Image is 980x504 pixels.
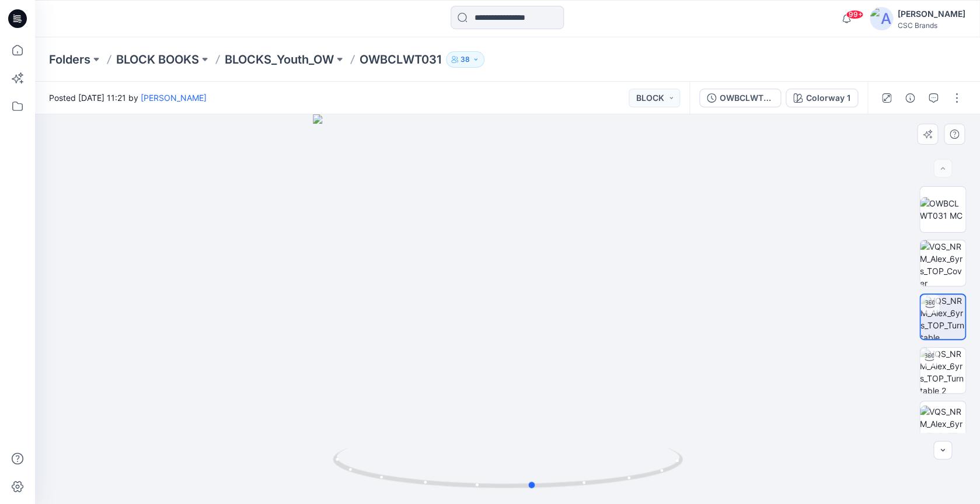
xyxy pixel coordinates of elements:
a: [PERSON_NAME] [141,93,207,103]
div: CSC Brands [898,21,965,30]
button: OWBCLWT031 [699,89,781,107]
div: Colorway 1 [806,92,850,104]
span: Posted [DATE] 11:21 by [49,92,207,104]
div: [PERSON_NAME] [898,7,965,21]
a: BLOCK BOOKS [116,51,199,68]
button: 38 [446,51,484,68]
p: 38 [461,53,470,66]
span: 99+ [846,10,863,19]
a: BLOCKS_Youth_OW [225,51,334,68]
img: VQS_NRM_Alex_6yrs_TOP_FT [920,405,965,442]
img: VQS_NRM_Alex_6yrs_TOP_Cover [920,240,965,286]
p: OWBCLWT031 [360,51,441,68]
button: Colorway 1 [786,89,858,107]
a: Folders [49,51,90,68]
img: OWBCLWT031 MC [920,197,965,222]
img: VQS_NRM_Alex_6yrs_TOP_Turntable 2 [920,348,965,393]
button: Details [901,89,919,107]
img: avatar [870,7,893,30]
div: OWBCLWT031 [720,92,773,104]
img: VQS_NRM_Alex_6yrs_TOP_Turntable [920,295,965,339]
